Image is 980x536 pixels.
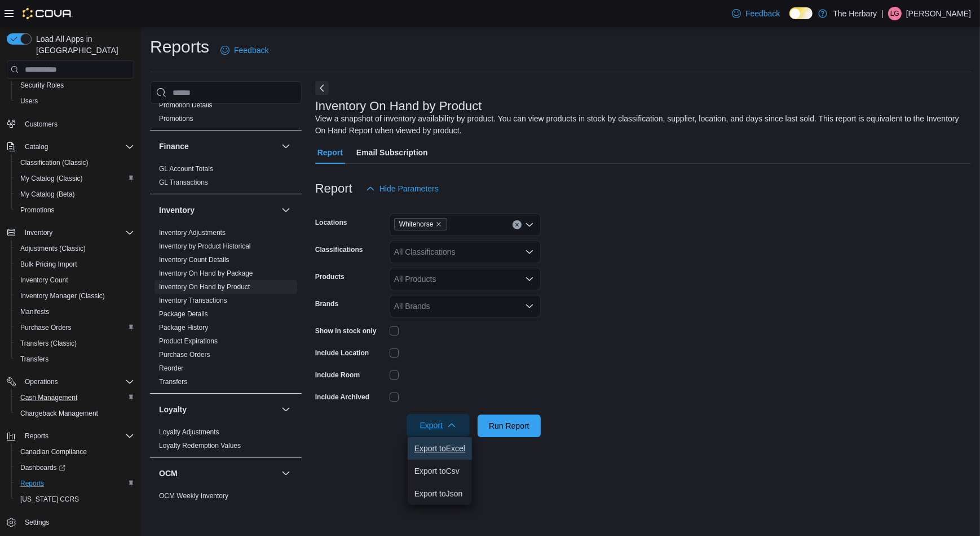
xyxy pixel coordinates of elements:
label: Locations [315,218,347,227]
button: Promotions [11,202,139,218]
button: Reports [11,476,139,491]
a: Feedback [216,39,273,62]
button: Inventory Count [11,272,139,288]
span: Reports [16,477,134,490]
button: OCM [279,467,293,480]
a: Product Expirations [159,337,218,345]
a: Classification (Classic) [16,156,93,169]
button: Open list of options [525,220,534,229]
a: Bulk Pricing Import [16,258,82,271]
span: Whitehorse [399,219,434,230]
button: Inventory [159,204,277,216]
span: Bulk Pricing Import [20,260,77,269]
button: Next [315,81,329,95]
a: Security Roles [16,79,68,92]
a: Canadian Compliance [16,445,91,459]
span: My Catalog (Beta) [16,188,134,201]
button: Catalog [20,140,52,154]
button: Operations [2,374,139,390]
button: My Catalog (Beta) [11,186,139,202]
span: Report [317,141,343,164]
span: Inventory Adjustments [159,228,226,237]
input: Dark Mode [789,7,813,19]
span: GL Account Totals [159,164,213,173]
span: Security Roles [16,79,134,92]
a: Promotions [16,203,59,217]
a: Inventory On Hand by Product [159,283,250,291]
span: Operations [20,375,134,389]
a: Transfers [16,352,53,366]
span: Cash Management [16,391,134,404]
span: Chargeback Management [20,409,98,418]
button: Open list of options [525,302,534,311]
a: Manifests [16,305,54,319]
span: Purchase Orders [20,323,72,332]
a: Cash Management [16,391,82,404]
label: Include Room [315,371,360,380]
span: Inventory Count [16,273,134,287]
h3: OCM [159,468,178,479]
h3: Inventory On Hand by Product [315,99,482,113]
img: Cova [23,8,73,19]
button: [US_STATE] CCRS [11,491,139,507]
span: Reports [20,479,44,488]
button: Hide Parameters [361,177,443,200]
button: Inventory Manager (Classic) [11,288,139,304]
button: My Catalog (Classic) [11,171,139,186]
div: View a snapshot of inventory availability by product. You can view products in stock by classific... [315,113,965,137]
span: Settings [20,515,134,529]
button: Export toJson [408,482,472,505]
a: Package History [159,324,208,332]
label: Products [315,272,345,281]
span: Package Details [159,310,208,319]
span: Settings [25,518,49,527]
button: Loyalty [279,403,293,416]
button: Catalog [2,139,139,155]
span: Reorder [159,364,183,373]
a: Customers [20,117,62,131]
span: Feedback [745,8,780,19]
div: Loyalty [150,425,302,457]
span: Bulk Pricing Import [16,258,134,271]
a: Feedback [727,2,784,25]
span: Inventory Count [20,276,68,285]
a: Transfers (Classic) [16,337,81,350]
button: OCM [159,468,277,479]
span: Inventory Manager (Classic) [16,289,134,303]
span: Manifests [20,307,49,316]
div: OCM [150,489,302,507]
span: Promotion Details [159,101,213,110]
button: Open list of options [525,247,534,256]
p: | [881,7,884,20]
a: GL Transactions [159,178,208,186]
span: Promotions [20,206,55,215]
h3: Inventory [159,204,195,216]
span: Chargeback Management [16,407,134,420]
span: Classification (Classic) [16,156,134,169]
button: Security Roles [11,77,139,93]
span: Run Report [489,420,529,432]
span: Catalog [20,140,134,154]
button: Settings [2,514,139,530]
a: Purchase Orders [16,321,76,334]
span: Catalog [25,142,48,151]
button: Clear input [513,220,522,229]
button: Reports [20,429,53,443]
button: Transfers (Classic) [11,335,139,351]
span: Inventory On Hand by Product [159,282,250,291]
div: Inventory [150,226,302,393]
span: Promotions [159,114,193,123]
a: Settings [20,516,54,529]
button: Inventory [279,203,293,217]
span: Adjustments (Classic) [20,244,86,253]
span: Security Roles [20,81,64,90]
span: Feedback [234,45,268,56]
button: Loyalty [159,404,277,415]
a: My Catalog (Classic) [16,172,87,185]
button: Users [11,93,139,109]
button: Inventory [20,226,57,239]
button: Inventory [2,225,139,241]
p: [PERSON_NAME] [906,7,971,20]
span: Load All Apps in [GEOGRAPHIC_DATA] [32,33,134,56]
